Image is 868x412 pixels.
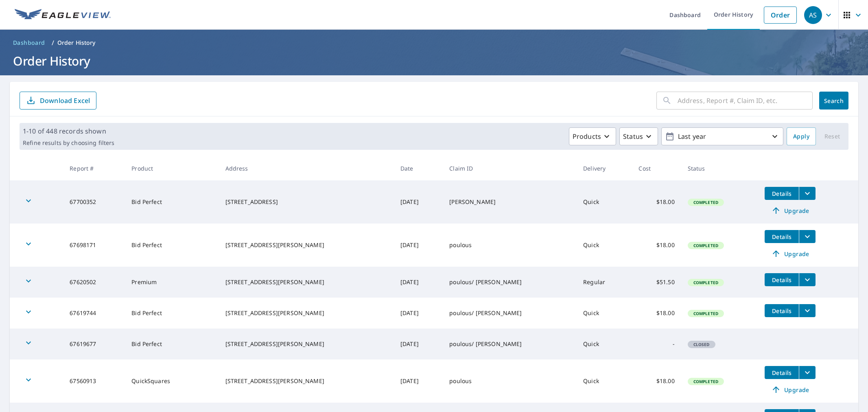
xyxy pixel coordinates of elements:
[125,298,219,329] td: Bid Perfect
[689,199,723,205] span: Completed
[443,267,577,298] td: poulous/ [PERSON_NAME]
[765,304,799,317] button: detailsBtn-67619744
[63,359,125,403] td: 67560913
[799,366,816,379] button: filesDropdownBtn-67560913
[63,298,125,329] td: 67619744
[394,298,443,329] td: [DATE]
[632,329,681,359] td: -
[125,359,219,403] td: QuickSquares
[63,224,125,267] td: 67698171
[675,129,770,144] p: Last year
[689,280,723,285] span: Completed
[125,156,219,180] th: Product
[632,180,681,224] td: $18.00
[787,127,816,145] button: Apply
[765,230,799,243] button: detailsBtn-67698171
[826,97,842,105] span: Search
[765,247,816,260] a: Upgrade
[764,7,797,24] a: Order
[793,131,809,142] span: Apply
[225,278,388,286] div: [STREET_ADDRESS][PERSON_NAME]
[804,6,822,24] div: AS
[125,267,219,298] td: Premium
[577,267,632,298] td: Regular
[52,38,54,48] li: /
[765,383,816,396] a: Upgrade
[443,156,577,180] th: Claim ID
[225,377,388,385] div: [STREET_ADDRESS][PERSON_NAME]
[577,180,632,224] td: Quick
[770,233,794,241] span: Details
[689,379,723,384] span: Completed
[40,96,90,105] p: Download Excel
[394,224,443,267] td: [DATE]
[765,187,799,200] button: detailsBtn-67700352
[225,241,388,249] div: [STREET_ADDRESS][PERSON_NAME]
[10,53,858,69] h1: Order History
[577,359,632,403] td: Quick
[573,131,601,141] p: Products
[394,329,443,359] td: [DATE]
[799,304,816,317] button: filesDropdownBtn-67619744
[394,156,443,180] th: Date
[23,139,114,147] p: Refine results by choosing filters
[63,329,125,359] td: 67619677
[23,126,114,136] p: 1-10 of 448 records shown
[394,359,443,403] td: [DATE]
[632,156,681,180] th: Cost
[770,385,811,394] span: Upgrade
[577,224,632,267] td: Quick
[770,206,811,215] span: Upgrade
[632,224,681,267] td: $18.00
[765,273,799,286] button: detailsBtn-67620502
[765,366,799,379] button: detailsBtn-67560913
[20,92,96,110] button: Download Excel
[394,180,443,224] td: [DATE]
[57,39,96,47] p: Order History
[577,329,632,359] td: Quick
[15,9,111,21] img: EV Logo
[10,36,858,49] nav: breadcrumb
[689,243,723,248] span: Completed
[765,204,816,217] a: Upgrade
[681,156,759,180] th: Status
[219,156,394,180] th: Address
[125,329,219,359] td: Bid Perfect
[819,92,848,110] button: Search
[394,267,443,298] td: [DATE]
[770,190,794,197] span: Details
[770,276,794,284] span: Details
[63,267,125,298] td: 67620502
[799,273,816,286] button: filesDropdownBtn-67620502
[125,224,219,267] td: Bid Perfect
[443,359,577,403] td: poulous
[632,267,681,298] td: $51.50
[799,187,816,200] button: filesDropdownBtn-67700352
[799,230,816,243] button: filesDropdownBtn-67698171
[125,180,219,224] td: Bid Perfect
[443,329,577,359] td: poulous/ [PERSON_NAME]
[63,180,125,224] td: 67700352
[13,39,45,47] span: Dashboard
[443,180,577,224] td: [PERSON_NAME]
[443,298,577,329] td: poulous/ [PERSON_NAME]
[632,359,681,403] td: $18.00
[689,311,723,316] span: Completed
[225,340,388,348] div: [STREET_ADDRESS][PERSON_NAME]
[569,127,616,145] button: Products
[632,298,681,329] td: $18.00
[678,89,813,112] input: Address, Report #, Claim ID, etc.
[225,309,388,317] div: [STREET_ADDRESS][PERSON_NAME]
[577,298,632,329] td: Quick
[10,36,48,49] a: Dashboard
[661,127,783,145] button: Last year
[770,249,811,259] span: Upgrade
[63,156,125,180] th: Report #
[225,198,388,206] div: [STREET_ADDRESS]
[623,131,643,141] p: Status
[770,369,794,377] span: Details
[443,224,577,267] td: poulous
[770,307,794,315] span: Details
[619,127,658,145] button: Status
[689,342,715,347] span: Closed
